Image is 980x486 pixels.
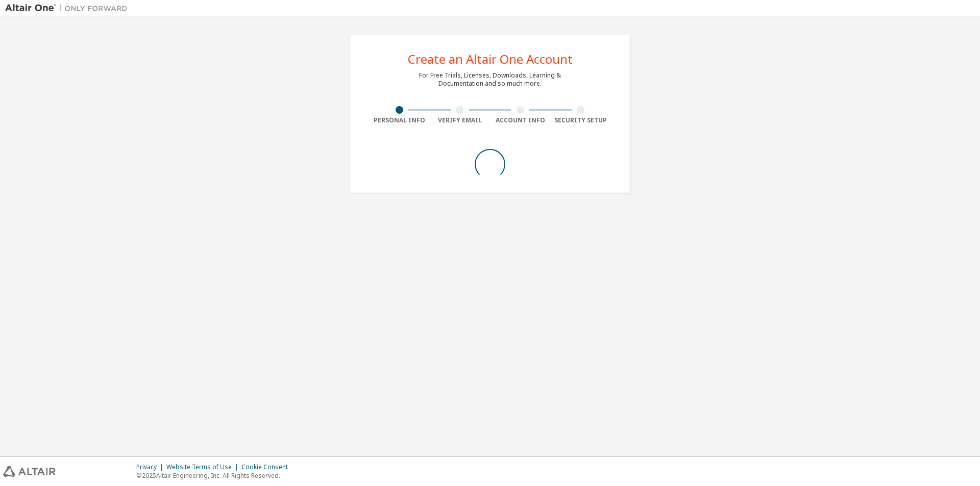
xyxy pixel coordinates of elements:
[490,116,551,124] div: Account Info
[5,3,133,13] img: Altair One
[551,116,611,124] div: Security Setup
[136,471,294,480] p: © 2025 Altair Engineering, Inc. All Rights Reserved.
[136,463,166,471] div: Privacy
[419,71,561,88] div: For Free Trials, Licenses, Downloads, Learning & Documentation and so much more.
[430,116,491,124] div: Verify Email
[241,463,294,471] div: Cookie Consent
[408,53,573,65] div: Create an Altair One Account
[369,116,430,124] div: Personal Info
[166,463,241,471] div: Website Terms of Use
[3,466,56,477] img: altair_logo.svg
